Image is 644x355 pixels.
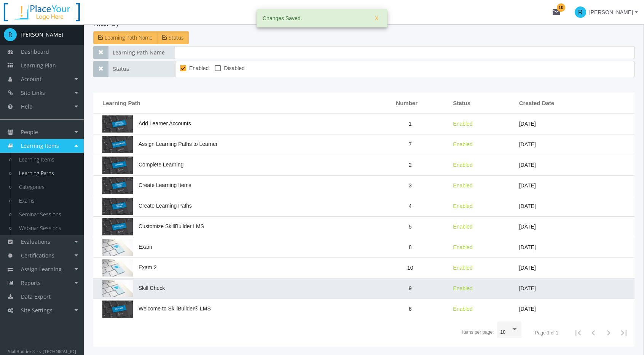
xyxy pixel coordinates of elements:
[519,99,561,107] div: Created Date
[453,306,472,312] span: Enabled
[409,182,412,189] span: 3
[108,61,175,77] span: Status
[453,244,472,250] span: Enabled
[102,264,156,270] span: Exam 2
[263,14,302,22] span: Changes Saved.
[453,141,472,147] span: Enabled
[453,182,472,189] span: Enabled
[102,203,192,209] span: Create Learning Paths
[453,162,472,168] span: Enabled
[21,89,45,96] span: Site Links
[453,285,472,291] span: Enabled
[453,203,472,209] span: Enabled
[11,208,84,221] a: Seminar Sessions
[108,46,175,59] span: Learning Path Name
[21,279,41,286] span: Reports
[409,285,412,291] span: 9
[519,224,536,230] span: Sept 3, 2025
[453,265,472,271] span: Enabled
[224,64,244,73] span: Disabled
[11,180,84,194] a: Categories
[102,120,191,126] span: Add Learner Accounts
[409,162,412,168] span: 2
[519,306,536,312] span: Sept 3, 2025
[102,223,204,229] span: Customize SkillBuilder LMS
[102,198,133,215] img: pathPicture.png
[369,11,384,25] button: X
[102,280,133,297] img: pathTile.jpg
[519,99,555,107] span: Created Date
[519,244,536,250] span: Sept 10, 2025
[409,203,412,209] span: 4
[21,252,54,259] span: Certifications
[102,218,133,235] img: pathPicture.png
[4,28,17,41] span: R
[102,239,133,256] img: pathTile.jpg
[11,194,84,208] a: Exams
[535,330,558,336] div: Page 1 of 1
[102,157,133,174] img: pathPicture.png
[105,34,153,41] span: Learning Path Name
[8,348,76,354] small: SkillBuilder® - v.[TECHNICAL_ID]
[462,329,494,336] div: Items per page:
[409,141,412,147] span: 7
[375,11,378,25] span: X
[11,221,84,235] a: Webinar Sessions
[102,162,183,168] span: Complete Learning
[102,99,147,107] div: Learning Path
[21,31,63,38] div: [PERSON_NAME]
[589,5,633,19] span: [PERSON_NAME]
[409,306,412,312] span: 6
[102,301,133,318] img: pathPicture.png
[453,99,470,107] span: Status
[102,136,133,153] img: pathPicture.png
[21,128,38,136] span: People
[102,177,133,194] img: pathPicture.png
[396,99,418,107] span: Number
[519,141,536,147] span: Sept 3, 2025
[21,48,49,55] span: Dashboard
[11,166,84,180] a: Learning Paths
[21,238,50,245] span: Evaluations
[21,103,33,110] span: Help
[409,224,412,230] span: 5
[21,307,53,314] span: Site Settings
[169,34,184,41] span: Status
[102,141,218,147] span: Assign Learning Paths to Learner
[601,325,616,341] button: Next page
[102,259,133,277] img: pathTile.jpg
[102,305,211,312] span: Welcome to SkillBuilder® LMS
[409,244,412,250] span: 8
[575,6,586,18] span: R
[616,325,631,341] button: Last page
[519,203,536,209] span: Sept 3, 2025
[93,20,634,27] h4: Filter By
[407,265,413,271] span: 10
[409,121,412,127] span: 1
[21,265,62,273] span: Assign Learning
[21,75,41,83] span: Account
[102,182,191,188] span: Create Learning Items
[21,142,59,149] span: Learning Items
[396,99,424,107] div: Number
[453,224,472,230] span: Enabled
[501,330,518,335] mat-select: Items per page:
[552,8,561,17] mat-icon: mail
[453,121,472,127] span: Enabled
[571,325,586,341] button: First Page
[519,121,536,127] span: Sept 3, 2025
[519,265,536,271] span: Sept 10, 2025
[21,62,56,69] span: Learning Plan
[102,285,165,291] span: Skill Check
[102,115,133,133] img: pathPicture.png
[102,244,152,250] span: Exam
[519,162,536,168] span: Sept 3, 2025
[102,99,140,107] span: Learning Path
[11,153,84,166] a: Learning Items
[519,285,536,291] span: Sept 10, 2025
[586,325,601,341] button: Previous page
[21,293,51,300] span: Data Export
[519,182,536,189] span: Sept 3, 2025
[501,329,505,335] span: 10
[189,64,209,73] span: Enabled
